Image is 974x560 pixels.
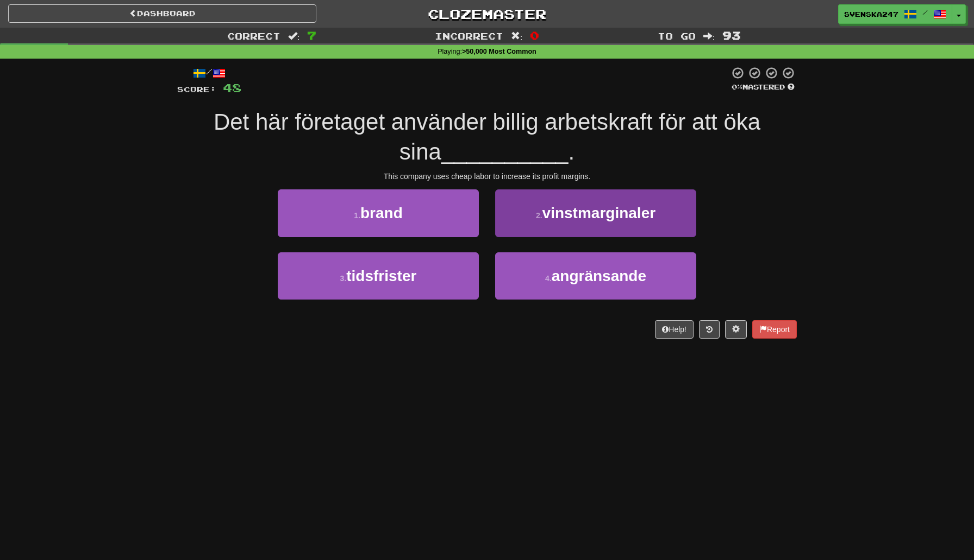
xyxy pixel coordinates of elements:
[703,31,715,41] span: :
[333,4,641,23] a: Clozemaster
[545,274,552,283] small: 4 .
[177,171,797,182] div: This company uses cheap labor to increase its profit margins.
[278,252,479,300] button: 3.tidsfrister
[655,320,694,339] button: Help!
[844,9,898,19] span: Svenska247
[340,274,347,283] small: 3 .
[441,139,569,164] span: __________
[288,31,300,41] span: :
[278,189,479,237] button: 1.brand
[177,85,216,94] span: Score:
[307,29,316,42] span: 7
[495,189,696,237] button: 2.vinstmarginaler
[536,211,542,220] small: 2 .
[530,29,539,42] span: 0
[8,4,316,23] a: Dashboard
[699,320,720,339] button: Round history (alt+y)
[360,205,403,221] span: brand
[552,268,646,284] span: angränsande
[658,30,696,41] span: To go
[435,30,503,41] span: Incorrect
[223,81,241,94] span: 48
[511,31,523,41] span: :
[732,82,742,91] span: 0 %
[354,211,360,220] small: 1 .
[838,4,952,24] a: Svenska247 /
[495,252,696,300] button: 4.angränsande
[462,48,536,55] strong: >50,000 Most Common
[542,205,656,221] span: vinstmarginaler
[722,29,741,42] span: 93
[227,30,280,41] span: Correct
[214,109,760,164] span: Det här företaget använder billig arbetskraft för att öka sina
[922,9,928,16] span: /
[346,268,416,284] span: tidsfrister
[752,320,797,339] button: Report
[177,66,241,80] div: /
[729,82,797,92] div: Mastered
[568,139,575,164] span: .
